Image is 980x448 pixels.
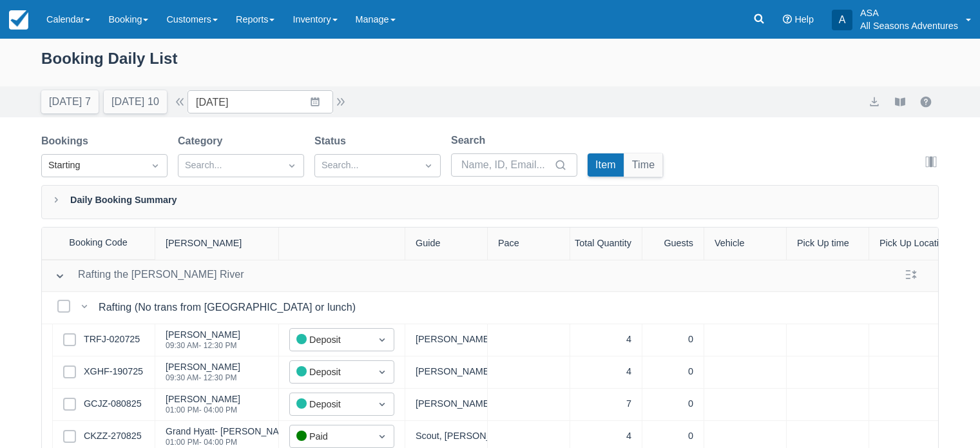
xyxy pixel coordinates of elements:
div: Rafting (No trans from [GEOGRAPHIC_DATA] or lunch) [99,300,361,315]
span: Dropdown icon [285,159,298,172]
div: Deposit [296,365,364,380]
div: [PERSON_NAME] [166,362,240,371]
div: 09:30 AM - 12:30 PM [166,342,240,349]
div: 09:30 AM - 12:30 PM [166,374,240,382]
label: Search [451,133,490,148]
span: Dropdown icon [376,333,389,346]
label: Bookings [41,133,93,149]
div: Pace [488,228,570,260]
label: Category [178,133,227,149]
span: Dropdown icon [149,159,162,172]
div: Starting [48,159,137,173]
button: Time [624,153,663,177]
div: Deposit [296,333,364,347]
div: Pick Up time [787,228,869,260]
div: A [832,10,852,30]
div: [PERSON_NAME] [405,356,488,389]
span: Dropdown icon [376,365,389,378]
p: ASA [860,6,958,19]
div: Guide [405,228,488,260]
div: 0 [642,389,704,421]
div: Grand Hyatt- [PERSON_NAME] [166,427,295,436]
a: XGHF-190725 [84,365,143,379]
div: Booking Daily List [41,46,939,84]
a: TRFJ-020725 [84,333,140,347]
div: [PERSON_NAME], [PERSON_NAME] [405,389,488,421]
span: Dropdown icon [376,398,389,411]
div: 0 [642,356,704,389]
input: Name, ID, Email... [461,153,552,177]
div: 4 [570,324,642,356]
div: 0 [642,324,704,356]
button: [DATE] 7 [41,90,99,113]
div: [PERSON_NAME] [166,330,240,339]
button: Item [588,153,624,177]
div: Deposit [296,397,364,412]
div: Pick Up Location [869,228,952,260]
div: [PERSON_NAME] [166,394,240,404]
div: Daily Booking Summary [41,185,939,219]
div: 7 [570,389,642,421]
div: 01:00 PM - 04:00 PM [166,406,240,414]
div: Paid [296,429,364,444]
img: checkfront-main-nav-mini-logo.png [9,10,28,30]
div: [PERSON_NAME] [405,324,488,356]
div: 4 [570,356,642,389]
a: CKZZ-270825 [84,429,142,443]
button: export [867,94,882,110]
i: Help [783,15,792,24]
div: Vehicle [704,228,787,260]
div: 01:00 PM - 04:00 PM [166,438,295,446]
button: [DATE] 10 [104,90,167,113]
div: Total Quantity [570,228,642,260]
span: Dropdown icon [376,430,389,443]
span: Help [794,14,814,24]
a: GCJZ-080825 [84,397,142,411]
span: Dropdown icon [422,159,435,172]
input: Date [187,90,333,113]
div: Booking Code [42,228,155,259]
button: Rafting the [PERSON_NAME] River [50,264,249,287]
label: Status [314,133,351,149]
div: Guests [642,228,704,260]
p: All Seasons Adventures [860,19,958,32]
div: [PERSON_NAME] [155,228,279,260]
